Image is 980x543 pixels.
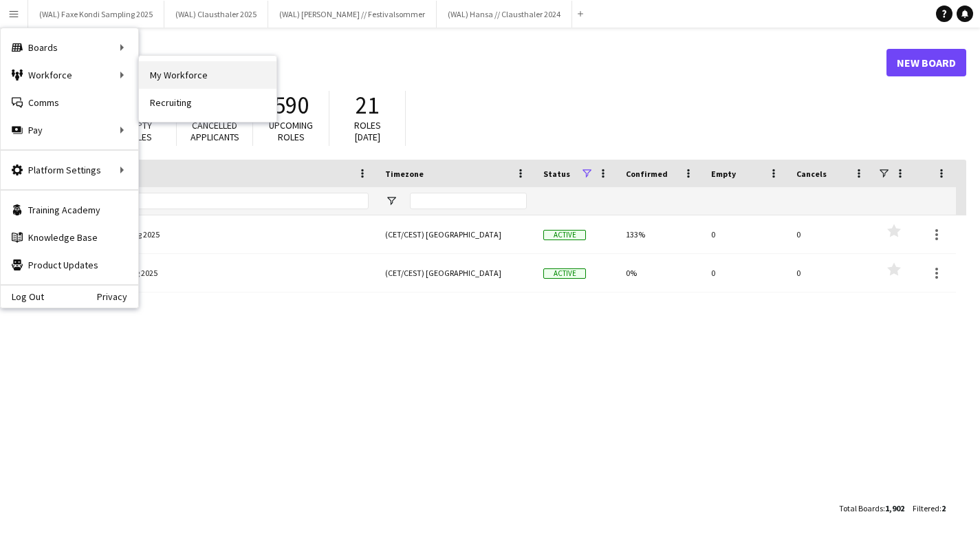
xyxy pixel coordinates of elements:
[356,90,379,120] span: 21
[32,254,369,292] a: [PERSON_NAME] Sampling 2025
[32,215,369,254] a: (WAL) Faxe Kondi Sampling 2025
[796,169,827,179] span: Cancels
[410,193,527,209] input: Timezone Filter Input
[1,89,138,116] a: Comms
[190,119,239,143] span: Cancelled applicants
[1,291,44,302] a: Log Out
[886,49,966,76] a: New Board
[788,215,873,253] div: 0
[913,495,946,522] div: :
[437,1,572,28] button: (WAL) Hansa // Clausthaler 2024
[377,254,535,292] div: (CET/CEST) [GEOGRAPHIC_DATA]
[1,196,138,224] a: Training Academy
[354,119,381,143] span: Roles [DATE]
[385,169,424,179] span: Timezone
[1,61,138,89] div: Workforce
[941,503,946,513] span: 2
[268,1,437,28] button: (WAL) [PERSON_NAME] // Festivalsommer
[626,169,668,179] span: Confirmed
[885,503,904,513] span: 1,902
[839,503,883,513] span: Total Boards
[139,61,276,89] a: My Workforce
[28,1,164,28] button: (WAL) Faxe Kondi Sampling 2025
[788,254,873,292] div: 0
[1,156,138,184] div: Platform Settings
[618,215,703,253] div: 133%
[711,169,736,179] span: Empty
[703,254,788,292] div: 0
[543,230,586,240] span: Active
[269,119,313,143] span: Upcoming roles
[543,268,586,279] span: Active
[913,503,939,513] span: Filtered
[274,90,309,120] span: 590
[1,34,138,61] div: Boards
[1,251,138,279] a: Product Updates
[703,215,788,253] div: 0
[164,1,268,28] button: (WAL) Clausthaler 2025
[385,195,398,207] button: Open Filter Menu
[24,52,886,73] h1: Boards
[377,215,535,253] div: (CET/CEST) [GEOGRAPHIC_DATA]
[618,254,703,292] div: 0%
[97,291,138,302] a: Privacy
[839,495,904,522] div: :
[1,116,138,144] div: Pay
[543,169,570,179] span: Status
[139,89,276,116] a: Recruiting
[1,224,138,251] a: Knowledge Base
[57,193,369,209] input: Board name Filter Input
